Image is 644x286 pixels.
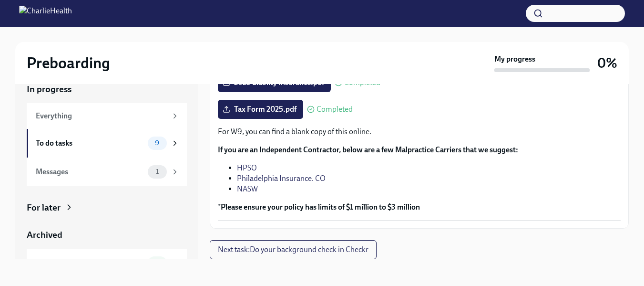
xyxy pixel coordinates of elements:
[149,139,165,147] span: 9
[494,54,535,64] strong: My progress
[225,105,296,114] span: Tax Form 2025.pdf
[237,174,326,183] a: Philadelphia Insurance. CO
[27,53,110,73] h2: Preboarding
[218,100,303,119] label: Tax Form 2025.pdf
[27,229,187,241] a: Archived
[27,201,187,214] a: For later
[27,201,61,214] div: For later
[218,145,518,154] strong: If you are an Independent Contractor, below are a few Malpractice Carriers that we suggest:
[344,79,380,86] span: Completed
[27,158,187,186] a: Messages1
[237,184,258,193] a: NASW
[36,111,167,121] div: Everything
[317,106,353,113] span: Completed
[210,240,377,259] button: Next task:Do your background check in Checkr
[218,127,621,137] p: For W9, you can find a blank copy of this online.
[27,103,187,129] a: Everything
[218,245,368,254] span: Next task : Do your background check in Checkr
[36,138,144,148] div: To do tasks
[237,163,257,172] a: HPSO
[27,249,187,277] a: Completed tasks
[150,168,164,175] span: 1
[221,202,420,212] strong: Please ensure your policy has limits of $1 million to $3 million
[27,83,187,95] a: In progress
[36,167,144,177] div: Messages
[597,54,617,72] h3: 0%
[36,258,144,268] div: Completed tasks
[19,6,72,21] img: CharlieHealth
[27,129,187,158] a: To do tasks9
